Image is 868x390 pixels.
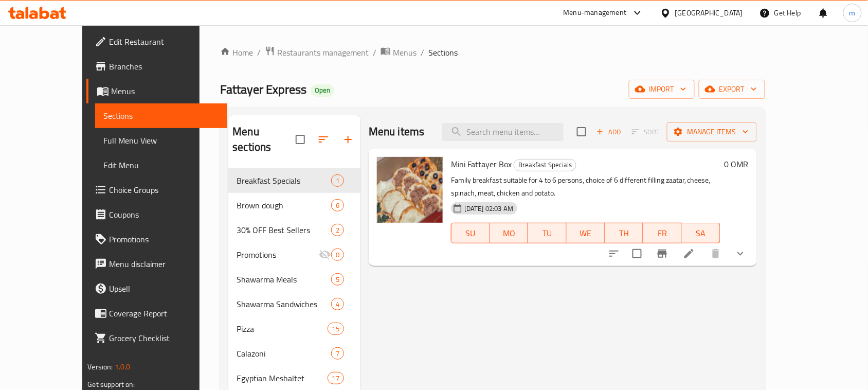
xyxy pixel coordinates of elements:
span: Shawarma Meals [237,273,331,286]
span: 0 [332,250,343,260]
span: Mini Fattayer Box [451,156,512,172]
button: FR [643,223,682,243]
a: Grocery Checklist [86,326,227,350]
button: Manage items [667,122,757,141]
button: sort-choices [602,241,626,266]
span: WE [571,226,601,241]
span: Menus [111,85,219,97]
img: Mini Fattayer Box [377,157,443,223]
button: export [699,80,765,99]
span: 1 [332,176,343,186]
a: Coverage Report [86,301,227,326]
span: TU [532,226,563,241]
a: Upsell [86,276,227,301]
li: / [257,46,261,59]
div: items [331,174,344,187]
div: items [328,323,344,335]
span: m [849,7,856,19]
div: items [331,347,344,360]
svg: Show Choices [734,247,747,260]
span: 7 [332,349,343,359]
li: / [421,46,424,59]
a: Choice Groups [86,178,227,202]
span: Edit Menu [103,159,219,171]
div: Promotions0 [228,242,360,267]
div: Breakfast Specials1 [228,168,360,193]
span: Egyptian Meshaltet [237,372,328,384]
a: Branches [86,54,227,79]
span: Upsell [109,282,219,295]
span: Menu disclaimer [109,258,219,270]
span: Coverage Report [109,307,219,320]
button: Add section [336,127,360,152]
span: Select all sections [290,129,311,150]
div: Shawarma Meals5 [228,267,360,292]
span: 5 [332,275,343,285]
div: items [331,199,344,211]
button: show more [728,241,753,266]
button: delete [703,241,728,266]
span: Choice Groups [109,184,219,196]
span: Brown dough [237,199,331,211]
button: SU [451,223,490,243]
span: export [707,83,757,96]
span: FR [647,226,678,241]
span: [DATE] 02:03 AM [460,204,517,214]
span: Breakfast Specials [514,159,576,171]
button: MO [490,223,529,243]
div: [GEOGRAPHIC_DATA] [675,7,743,19]
span: Sort sections [311,127,336,152]
a: Restaurants management [265,46,369,59]
div: items [328,372,344,384]
span: Open [311,86,334,95]
div: Breakfast Specials [514,159,576,171]
span: MO [494,226,525,241]
div: Shawarma Sandwiches [237,298,331,310]
span: Select section first [625,124,667,140]
span: 6 [332,201,343,210]
span: 2 [332,225,343,235]
div: items [331,249,344,261]
span: Calazoni [237,347,331,360]
span: TH [609,226,640,241]
span: Branches [109,60,219,73]
button: Add [592,124,625,140]
div: Pizza15 [228,316,360,341]
div: Shawarma Sandwiches4 [228,292,360,316]
a: Edit Menu [95,153,227,178]
h2: Menu sections [232,124,296,155]
span: Full Menu View [103,134,219,147]
div: items [331,273,344,286]
span: Coupons [109,208,219,221]
button: WE [567,223,605,243]
li: / [373,46,376,59]
span: Restaurants management [277,46,369,59]
div: items [331,298,344,310]
span: 4 [332,299,343,309]
span: SU [456,226,486,241]
button: TH [605,223,644,243]
span: 30% OFF Best Sellers [237,224,331,236]
svg: Inactive section [319,249,331,261]
span: Select section [571,121,592,143]
span: Fattayer Express [220,78,306,101]
span: SA [686,226,716,241]
h6: 0 OMR [725,157,749,171]
div: Open [311,84,334,97]
span: 15 [328,324,343,334]
span: import [637,83,686,96]
a: Menus [86,79,227,103]
span: Manage items [675,126,749,138]
span: Promotions [237,249,319,261]
span: Breakfast Specials [237,174,331,187]
a: Edit menu item [683,247,695,260]
p: Family breakfast suitable for 4 to 6 persons, choice of 6 different filling zaatar, cheese, spina... [451,174,720,200]
button: SA [682,223,720,243]
span: Promotions [109,233,219,245]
